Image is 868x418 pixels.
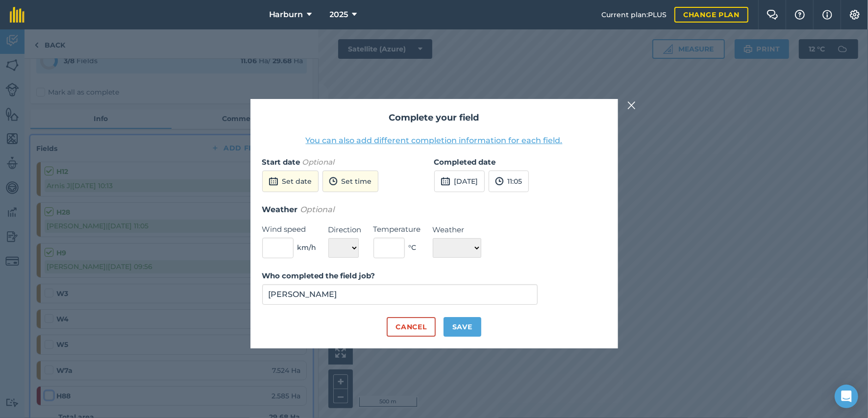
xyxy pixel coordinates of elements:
label: Wind speed [262,223,317,235]
img: svg+xml;base64,PD94bWwgdmVyc2lvbj0iMS4wIiBlbmNvZGluZz0idXRmLTgiPz4KPCEtLSBHZW5lcmF0b3I6IEFkb2JlIE... [441,175,450,187]
span: km/h [298,242,317,253]
span: 2025 [330,9,348,21]
label: Direction [328,224,362,236]
button: [DATE] [434,171,485,192]
div: Open Intercom Messenger [835,385,858,408]
button: 11:05 [489,171,529,192]
img: svg+xml;base64,PD94bWwgdmVyc2lvbj0iMS4wIiBlbmNvZGluZz0idXRmLTgiPz4KPCEtLSBHZW5lcmF0b3I6IEFkb2JlIE... [495,175,504,187]
button: Set date [262,171,319,192]
span: ° C [409,242,417,253]
img: fieldmargin Logo [10,7,25,23]
span: Harburn [269,9,303,21]
img: svg+xml;base64,PHN2ZyB4bWxucz0iaHR0cDovL3d3dy53My5vcmcvMjAwMC9zdmciIHdpZHRoPSIxNyIgaGVpZ2h0PSIxNy... [822,9,832,21]
a: Change plan [674,7,748,23]
strong: Completed date [434,157,496,167]
img: Two speech bubbles overlapping with the left bubble in the forefront [767,10,778,20]
button: Set time [322,171,378,192]
strong: Who completed the field job? [262,271,375,280]
img: svg+xml;base64,PHN2ZyB4bWxucz0iaHR0cDovL3d3dy53My5vcmcvMjAwMC9zdmciIHdpZHRoPSIyMiIgaGVpZ2h0PSIzMC... [627,99,636,111]
strong: Start date [262,157,300,167]
img: A cog icon [849,10,861,20]
label: Weather [433,224,481,236]
h2: Complete your field [262,111,606,125]
img: A question mark icon [794,10,806,20]
button: Cancel [387,317,435,337]
h3: Weather [262,203,606,216]
em: Optional [300,205,335,214]
span: Current plan : PLUS [601,9,667,20]
em: Optional [302,157,335,167]
button: You can also add different completion information for each field. [306,135,563,147]
button: Save [444,317,481,337]
label: Temperature [373,223,421,235]
img: svg+xml;base64,PD94bWwgdmVyc2lvbj0iMS4wIiBlbmNvZGluZz0idXRmLTgiPz4KPCEtLSBHZW5lcmF0b3I6IEFkb2JlIE... [269,175,278,187]
img: svg+xml;base64,PD94bWwgdmVyc2lvbj0iMS4wIiBlbmNvZGluZz0idXRmLTgiPz4KPCEtLSBHZW5lcmF0b3I6IEFkb2JlIE... [329,175,338,187]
